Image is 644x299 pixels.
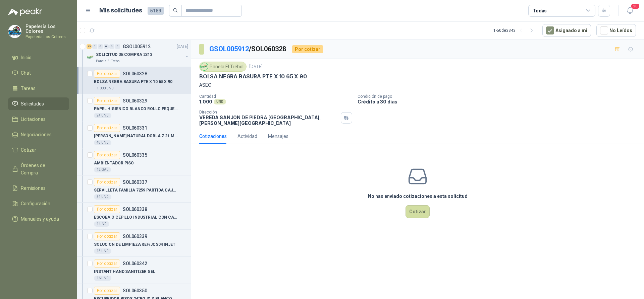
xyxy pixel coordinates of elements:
[94,160,134,166] p: AMBIENTADOR PISO
[8,113,69,126] a: Licitaciones
[368,193,468,200] h3: No has enviado cotizaciones a esta solicitud
[209,44,287,54] p: / SOL060328
[249,64,263,70] p: [DATE]
[94,113,111,118] div: 24 UND
[123,234,147,239] p: SOL060339
[104,44,109,49] div: 0
[25,35,69,39] p: Papeleria Los Colores
[21,69,31,77] span: Chat
[199,81,636,89] p: ASEO
[8,213,69,225] a: Manuales y ayuda
[358,94,641,99] p: Condición de pago
[94,86,116,91] div: 1.000 UND
[94,205,120,213] div: Por cotizar
[493,25,537,36] div: 1 - 50 de 3343
[21,146,36,154] span: Cotizar
[8,67,69,79] a: Chat
[123,71,147,76] p: SOL060328
[8,97,69,110] a: Solicitudes
[596,24,636,37] button: No Leídos
[94,106,177,112] p: PAPEL HIGIENICO BLANCO ROLLO PEQUEÑO
[21,215,59,223] span: Manuales y ayuda
[98,44,103,49] div: 0
[87,44,92,49] div: 15
[77,257,191,284] a: Por cotizarSOL060342INSTANT HAND SANITIZER GEL16 UND
[94,167,111,172] div: 12 GAL
[542,24,591,37] button: Asignado a mi
[94,221,109,227] div: 4 UND
[94,269,155,275] p: INSTANT HAND SANITIZER GEL
[268,133,288,140] div: Mensajes
[21,100,44,107] span: Solicitudes
[631,3,640,9] span: 20
[115,44,120,49] div: 0
[199,110,338,115] p: Dirección
[87,43,190,64] a: 15 0 0 0 0 0 GSOL005912[DATE] Company LogoSOLICITUD DE COMPRA 2313Panela El Trébol
[94,97,120,105] div: Por cotizar
[94,187,177,194] p: SERVILLETA FAMILIA 7259 PARTIDA CAJA X 9
[123,288,147,293] p: SOL060350
[237,133,257,140] div: Actividad
[177,44,188,50] p: [DATE]
[94,276,111,281] div: 16 UND
[123,180,147,184] p: SOL060337
[8,159,69,179] a: Órdenes de Compra
[8,128,69,141] a: Negociaciones
[8,8,42,16] img: Logo peakr
[21,184,46,192] span: Remisiones
[199,115,338,126] p: VEREDA SANJON DE PIEDRA [GEOGRAPHIC_DATA] , [PERSON_NAME][GEOGRAPHIC_DATA]
[94,70,120,78] div: Por cotizar
[94,151,120,159] div: Por cotizar
[199,62,247,72] div: Panela El Trébol
[94,194,111,200] div: 54 UND
[123,261,147,266] p: SOL060342
[96,52,152,58] p: SOLICITUD DE COMPRA 2313
[8,25,21,38] img: Company Logo
[21,116,46,123] span: Licitaciones
[94,248,111,254] div: 15 UND
[406,205,430,218] button: Cotizar
[8,182,69,195] a: Remisiones
[533,7,547,14] div: Todas
[8,197,69,210] a: Configuración
[8,144,69,156] a: Cotizar
[214,99,226,104] div: UND
[8,51,69,64] a: Inicio
[94,124,120,132] div: Por cotizar
[94,232,120,240] div: Por cotizar
[94,287,120,295] div: Por cotizar
[199,94,352,99] p: Cantidad
[77,148,191,175] a: Por cotizarSOL060335AMBIENTADOR PISO12 GAL
[99,6,142,15] h1: Mis solicitudes
[292,45,323,53] div: Por cotizar
[624,5,636,17] button: 20
[201,63,208,70] img: Company Logo
[123,98,147,103] p: SOL060329
[199,73,307,80] p: BOLSA NEGRA BASURA PTE X 10 65 X 90
[21,54,32,61] span: Inicio
[77,203,191,230] a: Por cotizarSOL060338ESCOBA O CEPILLO INDUSTRIAL CON CABO GRA4 UND
[77,230,191,257] a: Por cotizarSOL060339SOLUCION DE LIMPIEZA REF/JCS04 INJET15 UND
[94,133,177,139] p: [PERSON_NAME] NATURAL DOBLA Z 21 MULTIFO
[77,67,191,94] a: Por cotizarSOL060328BOLSA NEGRA BASURA PTE X 10 65 X 901.000 UND
[92,44,97,49] div: 0
[123,126,147,130] p: SOL060331
[94,241,175,248] p: SOLUCION DE LIMPIEZA REF/JCS04 INJET
[94,140,111,145] div: 48 UND
[21,162,63,176] span: Órdenes de Compra
[21,85,36,92] span: Tareas
[94,214,177,221] p: ESCOBA O CEPILLO INDUSTRIAL CON CABO GRA
[77,175,191,203] a: Por cotizarSOL060337SERVILLETA FAMILIA 7259 PARTIDA CAJA X 954 UND
[148,7,164,15] span: 5189
[94,259,120,268] div: Por cotizar
[123,153,147,157] p: SOL060335
[209,45,249,53] a: GSOL005912
[77,94,191,121] a: Por cotizarSOL060329PAPEL HIGIENICO BLANCO ROLLO PEQUEÑO24 UND
[173,8,178,13] span: search
[94,178,120,186] div: Por cotizar
[21,200,50,207] span: Configuración
[96,59,120,64] p: Panela El Trébol
[123,44,151,49] p: GSOL005912
[87,53,95,61] img: Company Logo
[199,133,227,140] div: Cotizaciones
